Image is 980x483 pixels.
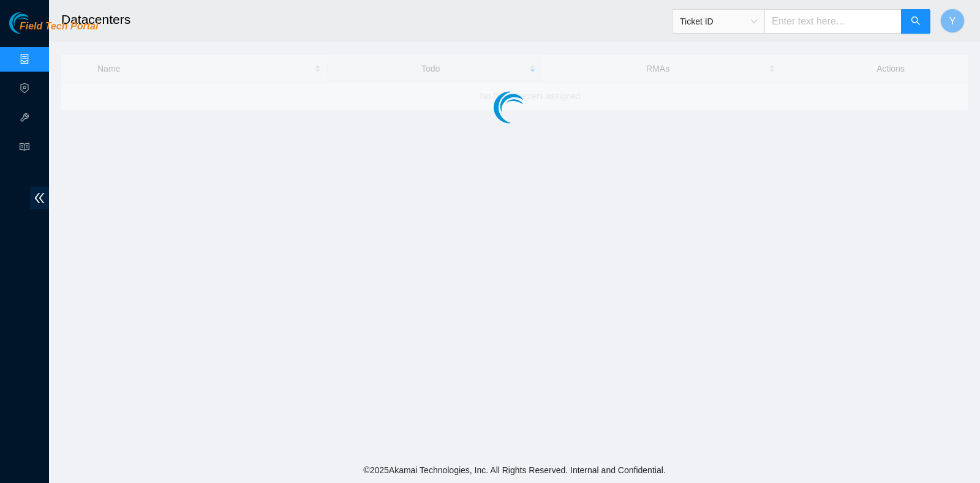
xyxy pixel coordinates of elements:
span: Ticket ID [680,12,757,31]
img: Akamai Technologies [9,12,62,34]
button: Y [940,9,965,33]
span: double-left [30,187,49,209]
a: Akamai TechnologiesField Tech Portal [9,22,98,38]
span: search [911,16,921,28]
footer: © 2025 Akamai Technologies, Inc. All Rights Reserved. Internal and Confidential. [49,457,980,483]
span: read [20,137,29,161]
span: Field Tech Portal [20,21,98,32]
button: search [901,9,930,34]
input: Enter text here... [764,9,902,34]
span: Y [949,13,956,29]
